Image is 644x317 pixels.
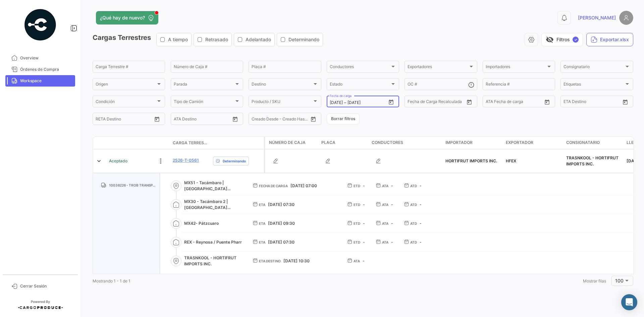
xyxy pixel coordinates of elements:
[5,52,75,64] a: Overview
[443,137,503,149] datatable-header-cell: Importador
[410,240,417,245] span: ATD
[168,36,188,43] span: A tiempo
[259,240,265,245] span: ETA
[109,182,157,188] span: 10038226 - TROB TRANSPORTES SA DE CV
[321,140,335,146] span: Placa
[566,140,600,146] span: Consignatario
[259,221,265,226] span: ETA
[621,294,637,310] div: Abrir Intercom Messenger
[96,83,156,88] span: Origen
[5,64,75,75] a: Órdenes de Compra
[230,114,240,124] button: Open calendar
[96,158,102,164] a: Expand/Collapse Row
[354,240,360,245] span: ETD
[265,137,319,149] datatable-header-cell: Número de Caja
[327,113,360,124] button: Borrar filtros
[96,11,158,24] button: ¿Qué hay de nuevo?
[269,140,306,146] span: Número de Caja
[391,240,393,245] span: -
[615,278,624,283] span: 100
[363,202,365,207] span: -
[170,137,210,149] datatable-header-cell: Carga Terrestre #
[173,140,208,146] span: Carga Terrestre #
[109,158,127,164] span: Aceptado
[420,221,422,226] span: -
[194,33,231,46] button: Retrasado
[20,55,72,61] span: Overview
[96,100,156,105] span: Condición
[382,183,388,189] span: ATA
[252,83,312,88] span: Destino
[93,278,130,283] span: Mostrando 1 - 1 de 1
[268,240,294,245] span: [DATE] 07:30
[96,117,108,122] input: Desde
[259,202,265,207] span: ETA
[511,100,538,105] input: ATA Hasta
[93,33,325,46] h3: Cargas Terrestres
[20,66,72,72] span: Órdenes de Compra
[391,202,393,207] span: -
[184,255,242,267] span: TRASNKOOL - HORTIFRUT IMPORTS INC.
[386,97,396,107] button: Open calendar
[391,183,393,188] span: -
[408,65,468,70] span: Exportadores
[363,258,365,263] span: -
[319,137,369,149] datatable-header-cell: Placa
[174,100,234,105] span: Tipo de Camión
[223,158,246,164] span: Determinando
[506,158,516,163] span: HFEX
[506,140,533,146] span: Exportador
[268,202,294,207] span: [DATE] 07:30
[173,157,199,163] a: 2526-T-0561
[252,100,312,105] span: Producto / SKU
[580,100,607,105] input: Hasta
[563,137,624,149] datatable-header-cell: Consignatario
[620,97,630,107] button: Open calendar
[578,14,616,21] span: [PERSON_NAME]
[354,258,360,264] span: ATA
[347,100,374,105] input: Hasta
[277,33,323,46] button: Determinando
[486,100,506,105] input: ATA Desde
[184,239,242,245] span: REX - Reynosa / Puente Pharr
[23,8,57,42] img: powered-by.png
[391,221,393,226] span: -
[288,36,319,43] span: Determinando
[330,65,390,70] span: Conductores
[420,183,422,188] span: -
[199,117,226,122] input: ATA Hasta
[259,258,281,264] span: ETA Destino
[246,36,271,43] span: Adelantado
[410,202,417,207] span: ATD
[541,33,583,46] button: visibility_offFiltros✓
[354,221,360,226] span: ETD
[410,221,417,226] span: ATD
[344,100,346,105] span: –
[363,221,365,226] span: -
[152,114,162,124] button: Open calendar
[583,278,606,283] span: Mostrar filas
[184,199,242,211] span: MX30 - Tacámbaro 2 | [GEOGRAPHIC_DATA][PERSON_NAME]
[563,100,576,105] input: Desde
[259,183,288,189] span: Fecha de carga
[100,14,145,21] span: ¿Qué hay de nuevo?
[546,36,554,44] span: visibility_off
[503,137,563,149] datatable-header-cell: Exportador
[420,202,422,207] span: -
[445,140,473,146] span: Importador
[174,117,194,122] input: ATA Desde
[5,75,75,87] a: Workspace
[354,202,360,207] span: ETD
[330,100,343,105] input: Desde
[330,83,390,88] span: Estado
[369,137,443,149] datatable-header-cell: Conductores
[106,140,170,146] datatable-header-cell: Estado
[424,100,451,105] input: Hasta
[563,65,624,70] span: Consignatario
[563,83,624,88] span: Etiquetas
[573,37,579,43] span: ✓
[290,183,317,188] span: [DATE] 07:00
[410,183,417,189] span: ATD
[354,183,360,189] span: ETD
[408,100,420,105] input: Desde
